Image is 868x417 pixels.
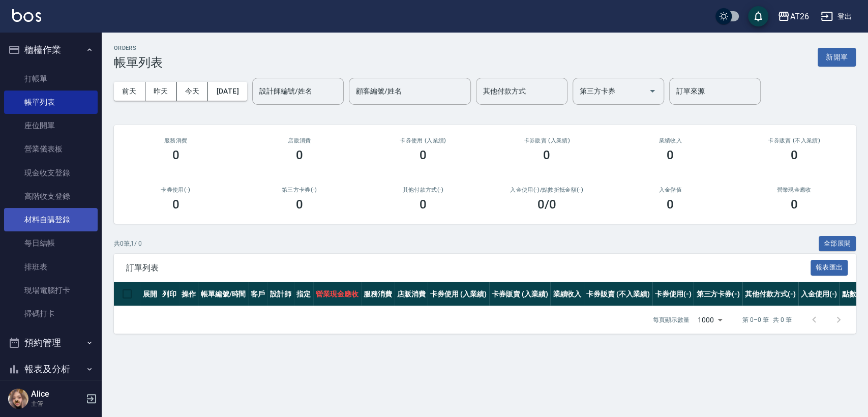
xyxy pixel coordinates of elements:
[818,48,856,67] button: 新開單
[489,282,551,306] th: 卡券販賣 (入業績)
[4,91,98,114] a: 帳單列表
[8,389,28,409] img: Person
[4,37,98,63] button: 櫃檯作業
[4,114,98,137] a: 座位開單
[653,315,690,324] p: 每頁顯示數量
[140,282,160,306] th: 展開
[361,282,395,306] th: 服務消費
[817,7,856,26] button: 登出
[550,282,584,306] th: 業績收入
[4,330,98,356] button: 預約管理
[395,282,428,306] th: 店販消費
[819,236,856,252] button: 全部展開
[621,187,720,193] h2: 入金儲值
[420,148,427,162] h3: 0
[126,263,811,273] span: 訂單列表
[208,82,247,101] button: [DATE]
[114,45,163,51] h2: ORDERS
[790,197,797,212] h3: 0
[373,187,472,193] h2: 其他付款方式(-)
[742,282,798,306] th: 其他付款方式(-)
[4,279,98,302] a: 現場電腦打卡
[177,82,208,101] button: 今天
[811,262,848,272] a: 報表匯出
[543,148,550,162] h3: 0
[537,197,556,212] h3: 0 /0
[296,148,303,162] h3: 0
[296,197,303,212] h3: 0
[790,148,797,162] h3: 0
[4,67,98,91] a: 打帳單
[773,6,813,27] button: AT26
[667,197,674,212] h3: 0
[172,197,179,212] h3: 0
[4,255,98,279] a: 排班表
[4,161,98,185] a: 現金收支登錄
[313,282,361,306] th: 營業現金應收
[250,187,349,193] h2: 第三方卡券(-)
[497,187,596,193] h2: 入金使用(-) /點數折抵金額(-)
[744,137,844,144] h2: 卡券販賣 (不入業績)
[742,315,792,324] p: 第 0–0 筆 共 0 筆
[644,83,661,99] button: Open
[198,282,249,306] th: 帳單編號/時間
[114,239,142,248] p: 共 0 筆, 1 / 0
[250,137,349,144] h2: 店販消費
[798,282,840,306] th: 入金使用(-)
[4,137,98,161] a: 營業儀表板
[248,282,267,306] th: 客戶
[744,187,844,193] h2: 營業現金應收
[790,10,809,23] div: AT26
[114,55,163,70] h3: 帳單列表
[4,356,98,382] button: 報表及分析
[294,282,313,306] th: 指定
[267,282,294,306] th: 設計師
[584,282,652,306] th: 卡券販賣 (不入業績)
[428,282,489,306] th: 卡券使用 (入業績)
[114,82,145,101] button: 前天
[811,260,848,276] button: 報表匯出
[694,282,742,306] th: 第三方卡券(-)
[497,137,596,144] h2: 卡券販賣 (入業績)
[179,282,198,306] th: 操作
[31,389,83,399] h5: Alice
[126,137,225,144] h3: 服務消費
[4,231,98,255] a: 每日結帳
[4,185,98,208] a: 高階收支登錄
[145,82,177,101] button: 昨天
[694,306,726,334] div: 1000
[748,6,768,26] button: save
[4,302,98,325] a: 掃碼打卡
[373,137,472,144] h2: 卡券使用 (入業績)
[652,282,694,306] th: 卡券使用(-)
[12,9,41,22] img: Logo
[31,399,83,408] p: 主管
[4,208,98,231] a: 材料自購登錄
[172,148,179,162] h3: 0
[420,197,427,212] h3: 0
[621,137,720,144] h2: 業績收入
[126,187,225,193] h2: 卡券使用(-)
[160,282,179,306] th: 列印
[818,52,856,62] a: 新開單
[667,148,674,162] h3: 0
